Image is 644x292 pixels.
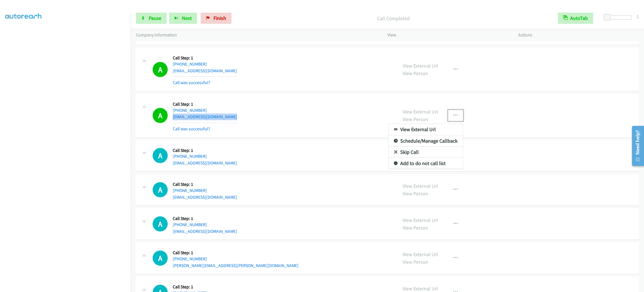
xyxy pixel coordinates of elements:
[153,182,168,197] h1: A
[389,147,463,158] a: Skip Call
[389,124,463,135] a: View External Url
[153,216,168,231] h1: A
[628,124,644,168] iframe: Resource Center
[389,135,463,147] a: Schedule/Manage Callback
[153,251,168,266] div: The call is yet to be attempted
[5,13,22,19] a: My Lists
[5,25,131,291] iframe: To enrich screen reader interactions, please activate Accessibility in Grammarly extension settings
[153,251,168,266] h1: A
[153,148,168,163] div: The call is yet to be attempted
[153,182,168,197] div: The call is yet to be attempted
[389,158,463,169] a: Add to do not call list
[153,148,168,163] h1: A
